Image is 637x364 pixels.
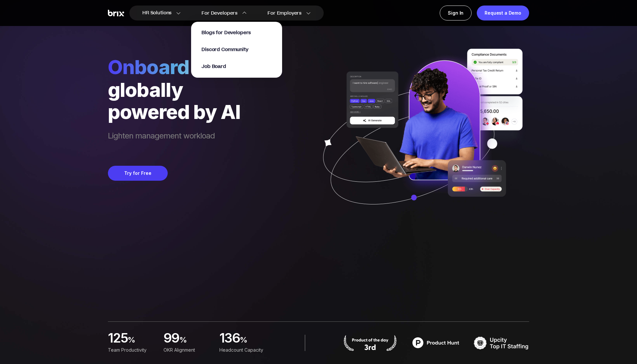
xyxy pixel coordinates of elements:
span: 125 [108,332,128,345]
span: Onboard [108,55,240,79]
div: powered by AI [108,101,240,123]
span: For Employers [267,10,302,17]
div: Headcount Capacity [219,346,267,354]
img: product hunt badge [343,335,398,351]
span: % [240,335,267,348]
span: Lighten management workload [108,131,240,153]
span: 136 [219,332,240,345]
a: Sign In [440,6,472,20]
div: OKR Alignment [163,346,211,354]
a: Discord Community [201,46,248,53]
a: Blogs for Developers [201,29,251,36]
span: 99 [163,332,179,345]
img: TOP IT STAFFING [474,335,529,351]
div: globally [108,79,240,101]
span: Blogs for Developers [201,29,251,36]
img: product hunt badge [408,335,463,351]
span: % [128,335,156,348]
span: HR Solutions [142,8,172,18]
div: Team Productivity [108,346,156,354]
span: For Developers [201,10,238,17]
a: Request a Demo [477,6,529,20]
span: Discord Community [201,46,248,53]
span: % [179,335,212,348]
img: ai generate [311,49,529,224]
img: Brix Logo [108,10,124,17]
a: Job Board [201,63,226,70]
button: Try for Free [108,166,168,181]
